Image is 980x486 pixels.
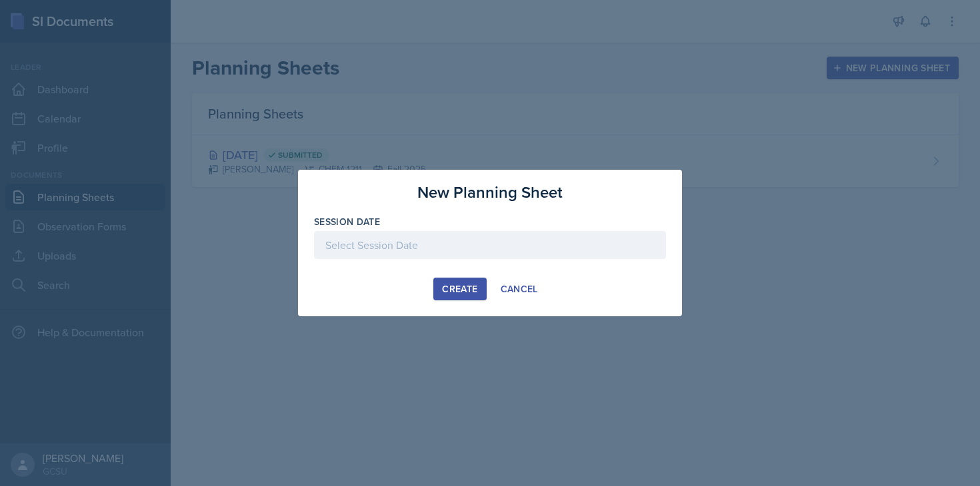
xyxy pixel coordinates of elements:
h3: New Planning Sheet [417,180,563,204]
label: Session Date [314,215,380,228]
div: Create [442,284,477,294]
div: Cancel [501,284,538,294]
button: Create [433,278,486,300]
button: Cancel [492,278,547,300]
